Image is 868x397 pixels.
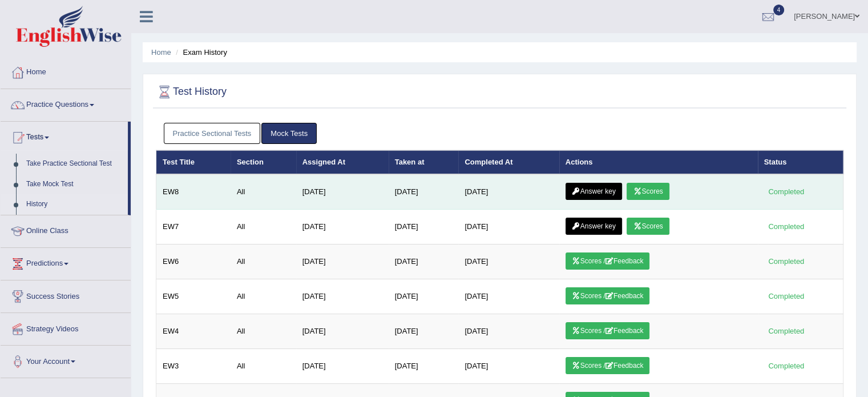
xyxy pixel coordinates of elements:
[566,218,622,235] a: Answer key
[389,174,459,210] td: [DATE]
[156,349,231,384] td: EW3
[231,244,296,279] td: All
[1,89,131,118] a: Practice Questions
[296,314,389,349] td: [DATE]
[458,244,559,279] td: [DATE]
[21,174,128,195] a: Take Mock Test
[21,154,128,174] a: Take Practice Sectional Test
[1,280,131,309] a: Success Stories
[156,279,231,314] td: EW5
[1,122,128,150] a: Tests
[764,360,809,372] div: Completed
[156,150,231,174] th: Test Title
[389,314,459,349] td: [DATE]
[389,279,459,314] td: [DATE]
[1,248,131,276] a: Predictions
[566,252,650,270] a: Scores /Feedback
[458,314,559,349] td: [DATE]
[764,186,809,198] div: Completed
[1,57,131,85] a: Home
[164,123,261,144] a: Practice Sectional Tests
[151,48,171,57] a: Home
[764,325,809,337] div: Completed
[1,346,131,374] a: Your Account
[1,313,131,342] a: Strategy Videos
[458,279,559,314] td: [DATE]
[173,47,227,58] li: Exam History
[458,174,559,210] td: [DATE]
[566,322,650,339] a: Scores /Feedback
[21,194,128,215] a: History
[231,314,296,349] td: All
[231,349,296,384] td: All
[296,150,389,174] th: Assigned At
[389,150,459,174] th: Taken at
[156,244,231,279] td: EW6
[773,5,785,15] span: 4
[1,215,131,244] a: Online Class
[156,314,231,349] td: EW4
[764,220,809,232] div: Completed
[156,174,231,210] td: EW8
[156,210,231,244] td: EW7
[156,83,227,101] h2: Test History
[627,218,669,235] a: Scores
[458,210,559,244] td: [DATE]
[231,279,296,314] td: All
[458,150,559,174] th: Completed At
[458,349,559,384] td: [DATE]
[764,255,809,267] div: Completed
[758,150,843,174] th: Status
[296,174,389,210] td: [DATE]
[566,183,622,200] a: Answer key
[559,150,758,174] th: Actions
[296,279,389,314] td: [DATE]
[627,183,669,200] a: Scores
[231,150,296,174] th: Section
[231,210,296,244] td: All
[231,174,296,210] td: All
[764,290,809,302] div: Completed
[296,349,389,384] td: [DATE]
[296,210,389,244] td: [DATE]
[296,244,389,279] td: [DATE]
[566,357,650,374] a: Scores /Feedback
[261,123,317,144] a: Mock Tests
[389,244,459,279] td: [DATE]
[566,287,650,304] a: Scores /Feedback
[389,210,459,244] td: [DATE]
[389,349,459,384] td: [DATE]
